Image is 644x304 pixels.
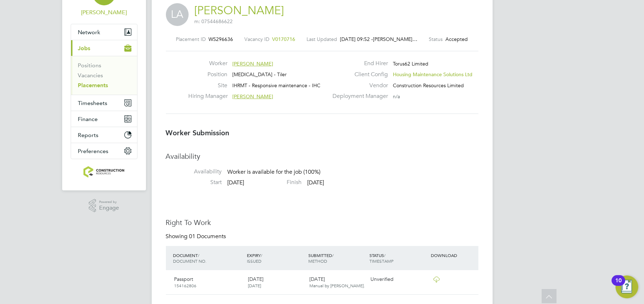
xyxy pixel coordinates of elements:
span: DOCUMENT NO. [173,258,207,264]
span: / [332,252,334,258]
span: V0170716 [272,36,296,42]
label: Vendor [328,82,388,89]
a: Vacancies [78,72,103,79]
span: [PERSON_NAME]… [373,36,418,42]
span: / [198,252,200,258]
label: Status [429,36,443,42]
label: Placement ID [176,36,206,42]
label: Vacancy ID [245,36,270,42]
span: 01 Documents [189,233,226,240]
span: TIMESTAMP [369,258,394,264]
span: Timesheets [78,100,108,106]
span: 154162806 [174,283,197,288]
span: [DATE] [228,179,244,186]
span: [DATE] [308,179,324,186]
span: [PERSON_NAME] [232,61,273,67]
span: Network [78,29,101,36]
label: Availability [166,168,222,175]
span: [DATE] [248,283,261,288]
label: Last Updated [307,36,337,42]
div: SUBMITTED [307,249,368,267]
label: Client Config [328,71,388,78]
span: IHRMT - Responsive maintenance - IHC [232,82,320,89]
div: EXPIRY [245,249,307,267]
button: Timesheets [71,95,137,111]
span: METHOD [308,258,327,264]
a: Powered byEngage [89,199,119,213]
div: [DATE] [245,273,307,292]
span: [PERSON_NAME] [232,93,273,100]
div: DOCUMENT [172,249,245,267]
span: Accepted [446,36,468,42]
span: Worker is available for the job (100%) [228,169,321,176]
button: Preferences [71,143,137,159]
div: Jobs [71,56,137,95]
span: Unverified [370,276,394,282]
label: Position [188,71,227,78]
span: Reports [78,132,99,138]
span: Powered by [99,199,119,205]
button: Jobs [71,40,137,56]
h3: Right To Work [166,218,478,227]
button: Finance [71,111,137,127]
div: STATUS [368,249,429,267]
a: Go to home page [71,166,137,178]
a: Placements [78,82,108,89]
span: Engage [99,205,119,211]
span: / [384,252,385,258]
button: Open Resource Center, 10 new notifications [616,276,638,298]
label: End Hirer [328,60,388,67]
label: Worker [188,60,227,67]
div: Passport [172,273,245,292]
button: Reports [71,127,137,143]
button: Network [71,24,137,40]
label: Site [188,82,227,89]
span: ISSUED [247,258,261,264]
span: Kate Lomax [71,8,137,17]
a: Positions [78,62,102,69]
span: Torus62 Limited [393,61,428,67]
div: Showing [166,233,228,240]
div: [DATE] [307,273,368,292]
span: [DATE] 09:52 - [340,36,373,42]
label: Hiring Manager [188,93,227,100]
span: Preferences [78,148,109,154]
label: Finish [246,179,302,186]
div: DOWNLOAD [429,249,478,262]
span: WS296636 [209,36,233,42]
b: Worker Submission [166,129,229,137]
label: Deployment Manager [328,93,388,100]
span: m: 07544686622 [195,18,233,25]
h3: Availability [166,152,478,161]
span: / [261,252,262,258]
span: [MEDICAL_DATA] - Tiler [232,71,287,78]
img: construction-resources-logo-retina.png [83,166,124,178]
span: Manual by [PERSON_NAME]. [309,283,365,288]
label: Start [166,179,222,186]
div: 10 [615,281,622,290]
span: n/a [393,93,400,100]
a: [PERSON_NAME] [195,4,284,17]
span: LA [166,3,189,26]
span: Construction Resources Limited [393,82,464,89]
span: Jobs [78,45,91,52]
span: Finance [78,116,98,122]
span: Housing Maintenance Solutions Ltd [393,71,472,78]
